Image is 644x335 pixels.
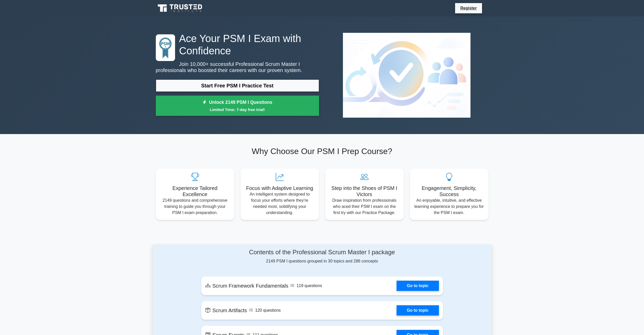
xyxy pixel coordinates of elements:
[162,107,313,113] small: Limited Time: 7-day free trial!
[245,185,315,191] h5: Focus with Adaptive Learning
[201,249,443,264] div: 2149 PSM I questions grouped in 30 topics and 286 concepts
[156,61,319,73] p: Join 10,000+ successful Professional Scrum Master I professionals who boosted their careers with ...
[160,185,230,197] h5: Experience Tailored Excellence
[156,96,319,116] a: Unlock 2149 PSM I QuestionsLimited Time: 7-day free trial!
[397,305,439,316] a: Go to topic
[160,197,230,216] p: 2149 questions and comprehensive training to guide you through your PSM I exam preparation.
[414,197,484,216] p: An enjoyable, intuitive, and effective learning experience to prepare you for the PSM I exam.
[414,185,484,197] h5: Engagement, Simplicity, Success
[329,185,400,197] h5: Step into the Shoes of PSM I Victors
[329,197,400,216] p: Draw inspiration from professionals who aced their PSM I exam on the first try with our Practice ...
[156,146,488,156] h2: Why Choose Our PSM I Prep Course?
[245,191,315,216] p: An intelligent system designed to focus your efforts where they're needed most, solidifying your ...
[156,79,319,92] a: Start Free PSM I Practice Test
[201,249,443,256] h4: Contents of the Professional Scrum Master I package
[156,32,319,57] h1: Ace Your PSM I Exam with Confidence
[397,281,439,291] a: Go to topic
[339,29,475,122] img: Professional Scrum Master I Preview
[457,5,480,11] a: Register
